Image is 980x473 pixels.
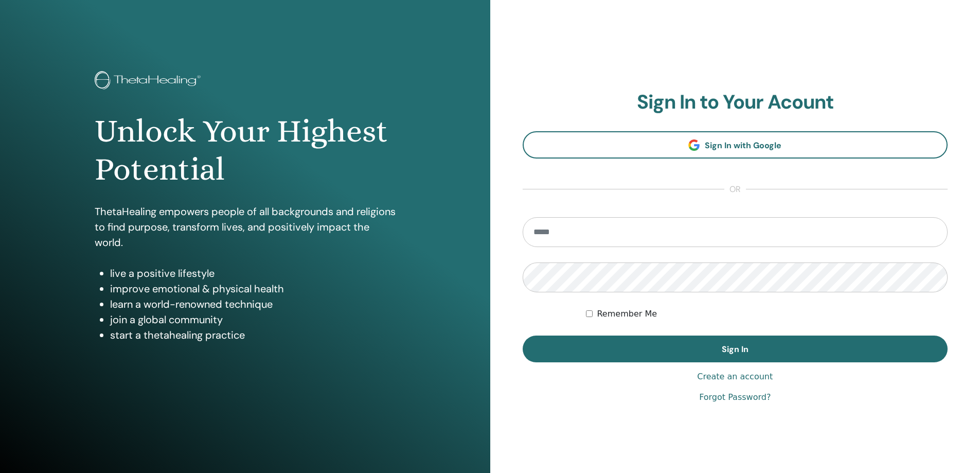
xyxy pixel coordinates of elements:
button: Sign In [523,336,948,362]
h1: Unlock Your Highest Potential [95,112,396,189]
span: Sign In with Google [705,140,781,151]
a: Forgot Password? [699,391,771,404]
li: join a global community [110,312,396,327]
span: or [724,183,746,196]
label: Remember Me [597,308,657,320]
li: improve emotional & physical health [110,281,396,296]
p: ThetaHealing empowers people of all backgrounds and religions to find purpose, transform lives, a... [95,204,396,250]
h2: Sign In to Your Acount [523,91,948,114]
a: Sign In with Google [523,131,948,159]
a: Create an account [697,371,773,383]
li: start a thetahealing practice [110,327,396,343]
span: Sign In [722,344,749,355]
li: live a positive lifestyle [110,266,396,281]
li: learn a world-renowned technique [110,296,396,312]
div: Keep me authenticated indefinitely or until I manually logout [586,308,948,320]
